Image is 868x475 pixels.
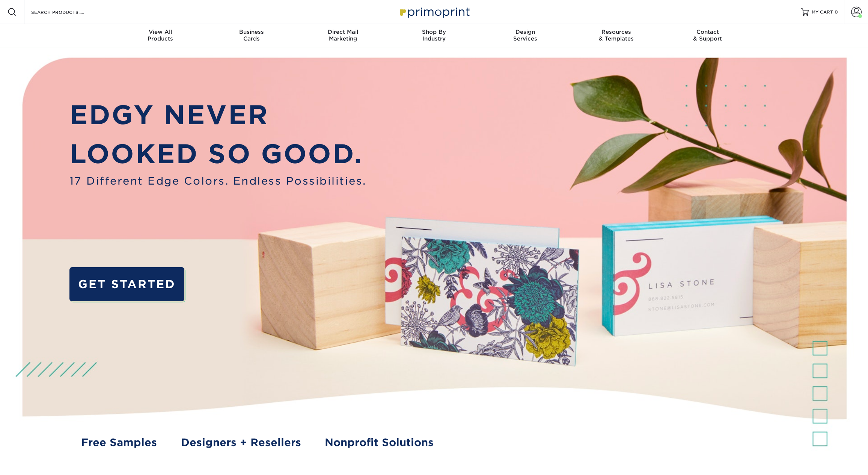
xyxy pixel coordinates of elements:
a: Designers + Resellers [181,435,301,451]
span: 0 [835,9,838,15]
span: View All [115,29,206,35]
span: Shop By [389,29,480,35]
div: Products [115,29,206,42]
span: Design [479,29,571,35]
p: EDGY NEVER [69,95,366,134]
p: LOOKED SO GOOD. [69,134,366,173]
a: Resources& Templates [571,24,662,48]
span: Contact [662,29,753,35]
span: Direct Mail [297,29,389,35]
a: View AllProducts [115,24,206,48]
div: & Support [662,29,753,42]
span: Resources [571,29,662,35]
a: GET STARTED [69,267,184,301]
div: Cards [206,29,297,42]
a: Direct MailMarketing [297,24,389,48]
a: Free Samples [81,435,157,451]
a: DesignServices [479,24,571,48]
span: Business [206,29,297,35]
a: BusinessCards [206,24,297,48]
div: Marketing [297,29,389,42]
img: Primoprint [396,4,472,20]
div: Services [479,29,571,42]
a: Nonprofit Solutions [325,435,434,451]
a: Contact& Support [662,24,753,48]
span: 17 Different Edge Colors. Endless Possibilities. [69,173,366,189]
a: Shop ByIndustry [389,24,480,48]
span: MY CART [812,9,833,15]
div: Industry [389,29,480,42]
div: & Templates [571,29,662,42]
input: SEARCH PRODUCTS..... [30,8,104,17]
